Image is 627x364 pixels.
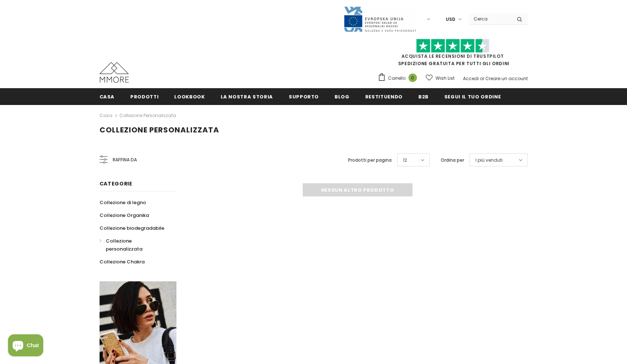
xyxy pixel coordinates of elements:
label: Prodotti per pagina [348,157,392,164]
a: Carrello 0 [378,73,421,84]
span: SPEDIZIONE GRATUITA PER TUTTI GLI ORDINI [378,42,528,67]
a: Restituendo [365,88,403,105]
a: Collezione Organika [100,209,149,222]
img: Casi MMORE [100,62,129,83]
span: Raffina da [113,156,137,164]
a: Prodotti [130,88,158,105]
a: Wish List [426,72,455,85]
a: Collezione personalizzata [119,112,176,119]
span: Carrello [388,75,406,82]
span: Blog [335,93,350,100]
a: supporto [289,88,319,105]
a: Casa [100,111,112,120]
span: Lookbook [174,93,205,100]
span: 12 [403,157,407,164]
a: Javni Razpis [343,16,417,22]
a: Collezione biodegradabile [100,222,164,234]
span: B2B [418,93,429,100]
span: Collezione di legno [100,199,146,206]
input: Search Site [469,14,511,24]
a: Acquista le recensioni di TrustPilot [402,53,504,59]
label: Ordina per [441,157,464,164]
a: Casa [100,88,115,105]
span: Segui il tuo ordine [444,93,501,100]
img: Javni Razpis [343,6,417,33]
a: Accedi [463,75,479,82]
a: Blog [335,88,350,105]
a: Creare un account [485,75,528,82]
a: Segui il tuo ordine [444,88,501,105]
span: 0 [408,74,417,82]
span: Wish List [436,75,455,82]
span: USD [446,16,455,23]
a: Collezione Chakra [100,255,145,268]
span: Collezione personalizzata [100,125,219,135]
span: I più venduti [475,157,503,164]
a: La nostra storia [221,88,273,105]
span: Collezione Organika [100,212,149,219]
span: Restituendo [365,93,403,100]
img: Fidati di Pilot Stars [416,39,489,53]
span: Casa [100,93,115,100]
a: Collezione di legno [100,196,146,209]
a: Collezione personalizzata [100,234,168,255]
span: or [480,75,484,82]
span: Collezione biodegradabile [100,225,164,232]
inbox-online-store-chat: Shopify online store chat [6,334,45,358]
span: supporto [289,93,319,100]
span: Prodotti [130,93,158,100]
a: B2B [418,88,429,105]
span: Collezione Chakra [100,258,145,265]
span: Categorie [100,180,133,187]
a: Lookbook [174,88,205,105]
span: La nostra storia [221,93,273,100]
span: Collezione personalizzata [106,237,142,252]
